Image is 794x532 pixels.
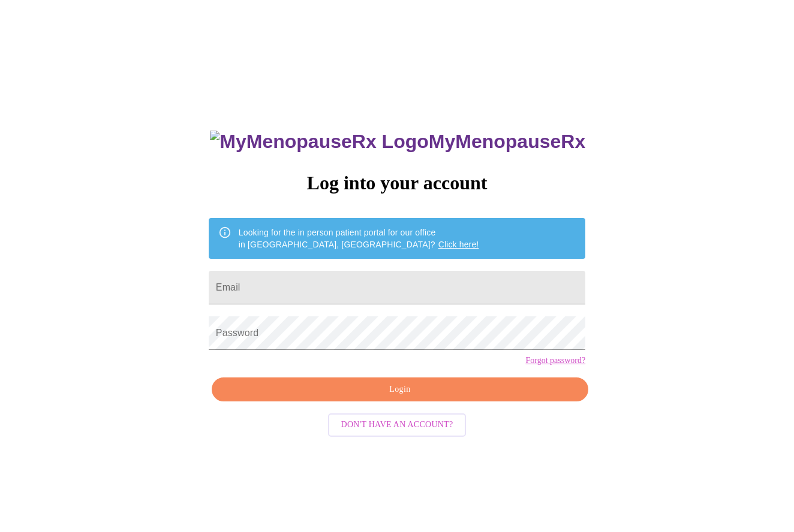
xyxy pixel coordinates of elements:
button: Don't have an account? [328,413,467,437]
span: Login [225,382,575,397]
button: Login [212,377,588,402]
img: MyMenopauseRx Logo [210,131,428,153]
a: Click here! [438,240,479,249]
a: Don't have an account? [325,419,470,429]
a: Forgot password? [525,356,585,365]
div: Looking for the in person patient portal for our office in [GEOGRAPHIC_DATA], [GEOGRAPHIC_DATA]? [239,222,479,255]
h3: MyMenopauseRx [210,131,585,153]
h3: Log into your account [209,172,585,194]
span: Don't have an account? [341,418,453,433]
